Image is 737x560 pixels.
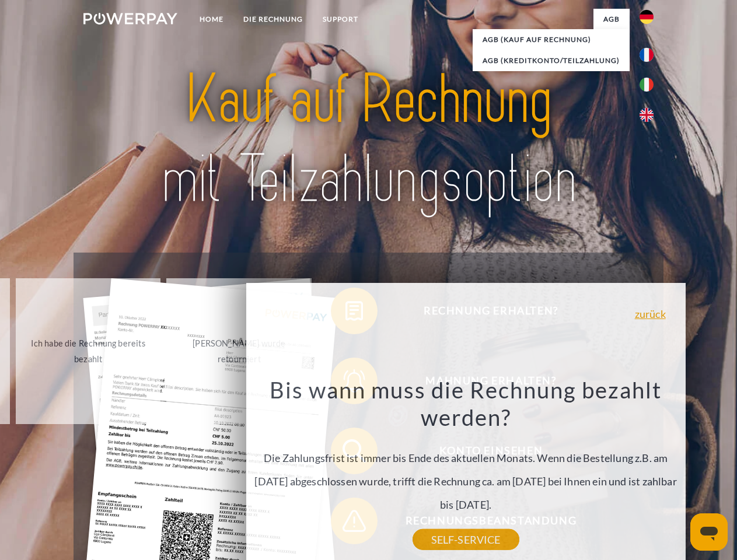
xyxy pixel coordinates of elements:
img: fr [640,48,654,62]
img: logo-powerpay-white.svg [83,13,177,24]
a: SELF-SERVICE [413,529,519,550]
a: zurück [635,309,666,319]
img: it [640,78,654,92]
h3: Bis wann muss die Rechnung bezahlt werden? [253,376,679,432]
iframe: Schaltfläche zum Öffnen des Messaging-Fensters [690,513,728,551]
img: title-powerpay_de.svg [111,56,626,223]
a: Home [190,9,233,30]
a: DIE RECHNUNG [233,9,313,30]
a: agb [593,9,630,30]
img: en [640,108,654,122]
img: de [640,10,654,24]
a: AGB (Kreditkonto/Teilzahlung) [473,50,630,71]
div: Die Zahlungsfrist ist immer bis Ende des aktuellen Monats. Wenn die Bestellung z.B. am [DATE] abg... [253,376,679,540]
a: AGB (Kauf auf Rechnung) [473,29,630,50]
a: SUPPORT [313,9,368,30]
div: [PERSON_NAME] wurde retourniert [173,335,305,367]
div: Ich habe die Rechnung bereits bezahlt [23,335,154,367]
